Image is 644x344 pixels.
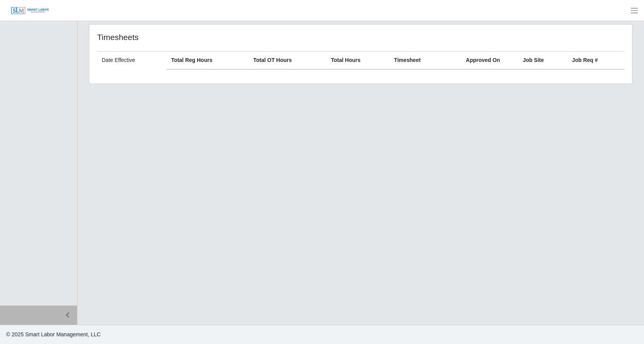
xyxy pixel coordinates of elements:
[97,52,166,70] td: Date Effective
[448,52,518,70] th: Approved On
[518,52,568,70] th: Job Site
[326,52,389,70] th: Total Hours
[6,331,101,337] span: © 2025 Smart Labor Management, LLC
[166,52,248,70] th: Total Reg Hours
[11,7,49,15] img: SLM Logo
[248,52,326,70] th: Total OT Hours
[97,32,310,42] h4: Timesheets
[567,52,624,70] th: Job Req #
[389,52,448,70] th: Timesheet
